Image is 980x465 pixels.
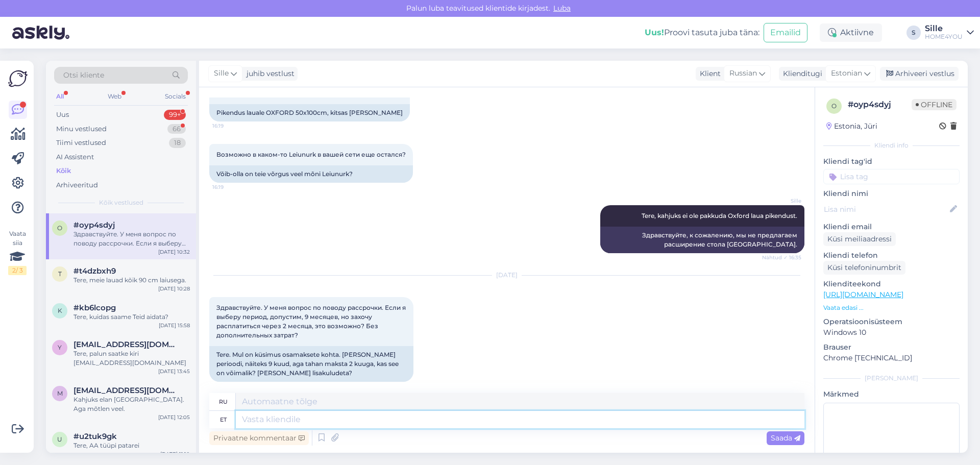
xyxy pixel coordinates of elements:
[209,431,309,445] div: Privaatne kommentaar
[99,198,143,207] span: Kõik vestlused
[158,413,190,421] div: [DATE] 12:05
[600,227,804,253] div: Здравствуйте, к сожалению, мы не предлагаем расширение стола [GEOGRAPHIC_DATA].
[169,138,186,148] div: 18
[209,271,804,280] div: [DATE]
[57,435,62,443] span: u
[823,188,960,199] p: Kliendi nimi
[823,303,960,312] p: Vaata edasi ...
[56,110,69,120] div: Uus
[73,349,190,368] div: Tere, palun saatke kiri [EMAIL_ADDRESS][DOMAIN_NAME]
[925,33,963,41] div: HOME4YOU
[823,141,960,150] div: Kliendi info
[762,254,801,261] span: Nähtud ✓ 16:35
[906,26,921,40] div: S
[823,169,960,184] input: Lisa tag
[209,104,410,121] div: Pikendus lauale OXFORD 50x100cm, kitsas [PERSON_NAME]
[106,90,124,103] div: Web
[73,386,180,395] span: monikavares@gmail.com
[73,266,116,276] span: #t4dzbxh9
[880,67,959,81] div: Arhiveeri vestlus
[550,4,574,13] span: Luba
[848,99,912,111] div: # oyp4sdyj
[8,229,27,275] div: Vaata siia
[824,204,948,215] input: Lisa nimi
[73,276,190,285] div: Tere, meie lauad kõik 90 cm laiusega.
[163,90,188,103] div: Socials
[209,346,413,382] div: Tere. Mul on küsimus osamaksete kohta. [PERSON_NAME] perioodi, näiteks 9 kuud, aga tahan maksta 2...
[216,151,406,158] span: Возможно в каком-то Leiunurk в вашей сети еще остался?
[763,197,801,205] span: Sille
[73,441,190,450] div: Tere, AA tüüpi patarei
[831,68,862,79] span: Estonian
[73,312,190,322] div: Tere, kuidas saame Teid aidata?
[214,68,229,79] span: Sille
[219,393,228,410] div: ru
[56,166,71,176] div: Kõik
[58,344,62,351] span: y
[73,432,117,441] span: #u2tuk9gk
[73,340,180,349] span: yarpolyakov@gmail.com
[159,322,190,329] div: [DATE] 15:58
[925,25,963,33] div: Sille
[63,70,104,81] span: Otsi kliente
[823,327,960,338] p: Windows 10
[912,99,957,110] span: Offline
[56,138,106,148] div: Tiimi vestlused
[925,25,974,41] a: SilleHOME4YOU
[56,180,98,190] div: Arhiveeritud
[158,285,190,292] div: [DATE] 10:28
[220,411,227,428] div: et
[73,303,116,312] span: #kb6lcopg
[823,353,960,363] p: Chrome [TECHNICAL_ID]
[158,368,190,375] div: [DATE] 13:45
[826,121,877,132] div: Estonia, Jüri
[160,450,190,458] div: [DATE] 11:10
[823,316,960,327] p: Operatsioonisüsteem
[823,156,960,167] p: Kliendi tag'id
[823,261,905,275] div: Küsi telefoninumbrit
[242,68,295,79] div: juhib vestlust
[645,28,664,37] b: Uus!
[823,279,960,289] p: Klienditeekond
[58,270,62,278] span: t
[642,212,797,219] span: Tere, kahjuks ei ole pakkuda Oxford laua pikendust.
[167,124,186,134] div: 66
[209,165,413,183] div: Võib-olla on teie võrgus veel mõni Leiunurk?
[823,374,960,383] div: [PERSON_NAME]
[158,248,190,256] div: [DATE] 10:32
[73,395,190,413] div: Kahjuks elan [GEOGRAPHIC_DATA]. Aga mõtlen veel.
[823,290,903,299] a: [URL][DOMAIN_NAME]
[212,382,251,390] span: 10:32
[823,250,960,261] p: Kliendi telefon
[73,230,190,248] div: Здравствуйте. У меня вопрос по поводу рассрочки. Если я выберу период, допустим, 9 месяцев, но за...
[54,90,66,103] div: All
[729,68,757,79] span: Russian
[820,23,882,42] div: Aktiivne
[58,307,62,314] span: k
[764,23,807,42] button: Emailid
[771,433,800,443] span: Saada
[212,122,251,130] span: 16:19
[212,183,251,191] span: 16:19
[823,222,960,232] p: Kliendi email
[779,68,822,79] div: Klienditugi
[823,232,896,246] div: Küsi meiliaadressi
[57,224,62,232] span: o
[696,68,721,79] div: Klient
[57,389,63,397] span: m
[8,266,27,275] div: 2 / 3
[645,27,759,39] div: Proovi tasuta juba täna:
[823,389,960,400] p: Märkmed
[73,221,115,230] span: #oyp4sdyj
[56,124,107,134] div: Minu vestlused
[823,342,960,353] p: Brauser
[56,152,94,162] div: AI Assistent
[8,69,28,88] img: Askly Logo
[164,110,186,120] div: 99+
[216,304,407,339] span: Здравствуйте. У меня вопрос по поводу рассрочки. Если я выберу период, допустим, 9 месяцев, но за...
[831,102,837,110] span: o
